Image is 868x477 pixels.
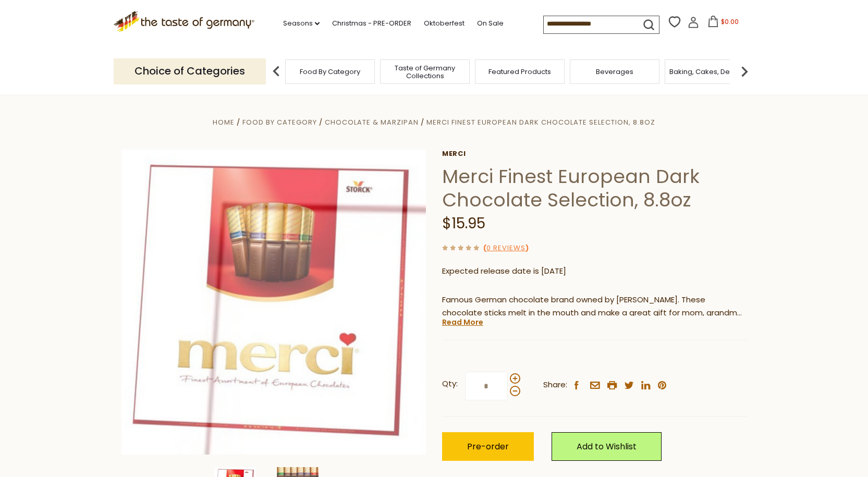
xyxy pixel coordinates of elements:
a: Food By Category [300,68,360,76]
a: Read More [442,317,483,327]
span: ( ) [483,243,529,253]
span: Share: [543,378,567,392]
a: Seasons [283,18,320,29]
a: Merci Finest European Dark Chocolate Selection, 8.8oz [426,117,655,127]
p: Choice of Categories [114,58,266,84]
a: Food By Category [242,117,317,127]
a: Merci [442,150,747,158]
a: Chocolate & Marzipan [325,117,419,127]
span: $0.00 [721,17,739,26]
span: $15.95 [442,213,485,234]
img: Merci Finest European Dark Chocolate Selection, 8.8oz [121,150,426,455]
a: Baking, Cakes, Desserts [669,68,750,76]
img: previous arrow [266,61,287,82]
a: Christmas - PRE-ORDER [332,18,411,29]
a: 0 Reviews [486,243,525,254]
a: Beverages [596,68,633,76]
a: Home [213,117,235,127]
a: Featured Products [488,68,551,76]
p: Famous German chocolate brand owned by [PERSON_NAME]. These chocolate sticks melt in the mouth an... [442,293,747,320]
a: Add to Wishlist [552,432,662,461]
h1: Merci Finest European Dark Chocolate Selection, 8.8oz [442,165,747,212]
p: Expected release date is [DATE] [442,265,747,278]
button: Pre-order [442,432,534,461]
a: On Sale [477,18,504,29]
input: Qty: [465,372,508,400]
button: $0.00 [701,16,745,31]
strong: Qty: [442,377,458,390]
a: Oktoberfest [424,18,464,29]
span: Pre-order [467,441,509,452]
a: Taste of Germany Collections [383,64,467,80]
img: next arrow [734,61,755,82]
